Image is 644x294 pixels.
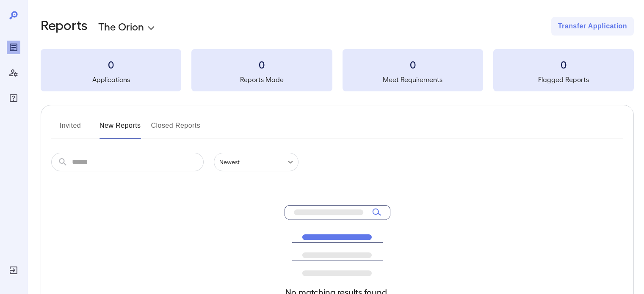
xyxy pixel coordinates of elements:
h3: 0 [493,58,634,71]
h3: 0 [41,58,181,71]
h2: Reports [41,17,88,36]
h5: Applications [41,74,181,85]
div: Manage Users [7,66,20,80]
h3: 0 [191,58,332,71]
button: Closed Reports [151,119,201,139]
h5: Meet Requirements [343,74,483,85]
div: Log Out [7,264,20,277]
button: Invited [51,119,89,139]
div: FAQ [7,91,20,105]
div: Newest [214,153,299,171]
button: New Reports [100,119,141,139]
h5: Flagged Reports [493,74,634,85]
p: The Orion [98,19,144,33]
button: Transfer Application [551,17,634,36]
h3: 0 [343,58,483,71]
div: Reports [7,41,20,54]
h5: Reports Made [191,74,332,85]
summary: 0Applications0Reports Made0Meet Requirements0Flagged Reports [41,49,634,91]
